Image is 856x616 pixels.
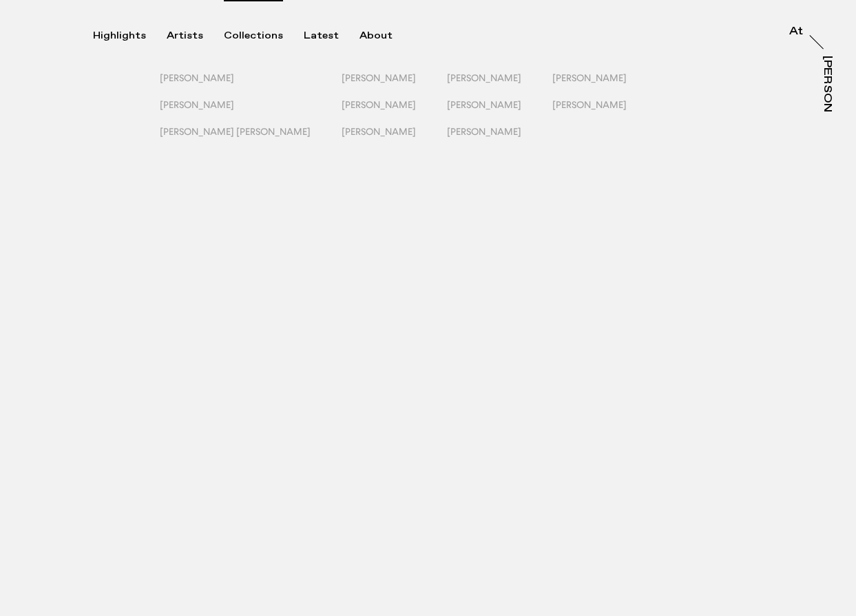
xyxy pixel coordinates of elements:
[167,30,203,42] div: Artists
[304,30,359,42] button: Latest
[342,99,447,126] button: [PERSON_NAME]
[447,126,521,137] span: [PERSON_NAME]
[359,30,413,42] button: About
[447,99,521,110] span: [PERSON_NAME]
[552,72,627,83] span: [PERSON_NAME]
[342,72,416,83] span: [PERSON_NAME]
[819,56,833,112] a: [PERSON_NAME]
[160,99,234,110] span: [PERSON_NAME]
[160,99,342,126] button: [PERSON_NAME]
[342,99,416,110] span: [PERSON_NAME]
[447,72,552,99] button: [PERSON_NAME]
[167,30,224,42] button: Artists
[93,30,146,42] div: Highlights
[160,72,342,99] button: [PERSON_NAME]
[552,72,658,99] button: [PERSON_NAME]
[304,30,339,42] div: Latest
[822,56,833,162] div: [PERSON_NAME]
[224,30,283,42] div: Collections
[552,99,627,110] span: [PERSON_NAME]
[224,30,304,42] button: Collections
[789,26,803,40] a: At
[342,126,447,153] button: [PERSON_NAME]
[160,126,342,153] button: [PERSON_NAME] [PERSON_NAME]
[447,126,552,153] button: [PERSON_NAME]
[447,99,552,126] button: [PERSON_NAME]
[160,72,234,83] span: [PERSON_NAME]
[552,99,658,126] button: [PERSON_NAME]
[359,30,393,42] div: About
[342,126,416,137] span: [PERSON_NAME]
[342,72,447,99] button: [PERSON_NAME]
[93,30,167,42] button: Highlights
[160,126,311,137] span: [PERSON_NAME] [PERSON_NAME]
[447,72,521,83] span: [PERSON_NAME]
